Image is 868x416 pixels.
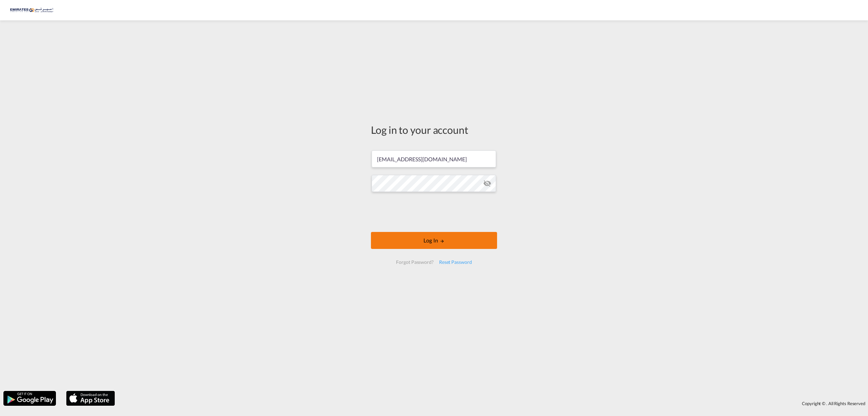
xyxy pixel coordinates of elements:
div: Reset Password [436,256,475,268]
iframe: reCAPTCHA [382,199,486,225]
button: LOGIN [371,232,497,249]
div: Forgot Password? [393,256,436,268]
input: Enter email/phone number [372,150,496,167]
img: apple.png [65,390,116,406]
div: Copyright © . All Rights Reserved [118,398,868,409]
md-icon: icon-eye-off [483,179,491,187]
img: google.png [3,390,57,406]
div: Log in to your account [371,123,497,137]
img: c67187802a5a11ec94275b5db69a26e6.png [10,3,56,18]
